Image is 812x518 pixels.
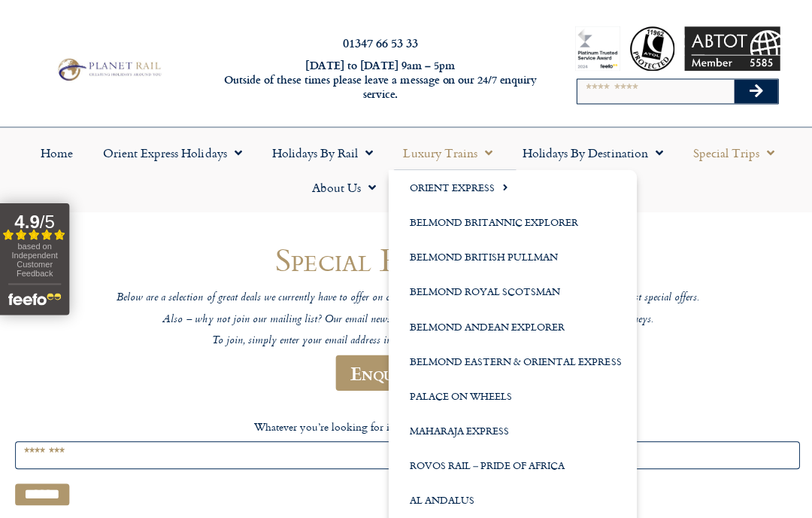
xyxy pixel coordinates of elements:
a: Belmond Royal Scotsman [387,273,635,308]
a: Orient Express Holidays [88,135,256,169]
a: Luxury Trains [387,135,506,169]
a: Holidays by Rail [256,135,387,169]
a: Palace on Wheels [387,377,635,412]
p: To join, simply enter your email address into the subscription box at the bottom on this page.” [45,333,767,347]
p: Also – why not join our mailing list? Our email newsletter features the latest news and special o... [45,312,767,326]
a: Maharaja Express [387,412,635,446]
h6: [DATE] to [DATE] 9am – 5pm Outside of these times please leave a message on our 24/7 enquiry serv... [220,59,538,101]
a: Special Trips [676,135,787,169]
img: Planet Rail Train Holidays Logo [53,56,163,83]
a: About Us [296,169,390,204]
a: Home [26,135,88,169]
nav: Menu [8,135,804,204]
a: 01347 66 53 33 [341,34,417,51]
button: Search [732,79,775,103]
a: Holidays by Destination [506,135,676,169]
p: Whatever you’re looking for isn’t here. Perhaps a search would help. [15,417,797,433]
a: Al Andalus [387,481,635,516]
a: Enquire Now [335,354,478,389]
a: Belmond Eastern & Oriental Express [387,343,635,377]
a: Belmond British Pullman [387,239,635,273]
a: Belmond Britannic Explorer [387,204,635,239]
a: Orient Express [387,169,635,204]
a: Rovos Rail – Pride of Africa [387,446,635,481]
a: Belmond Andean Explorer [387,308,635,343]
